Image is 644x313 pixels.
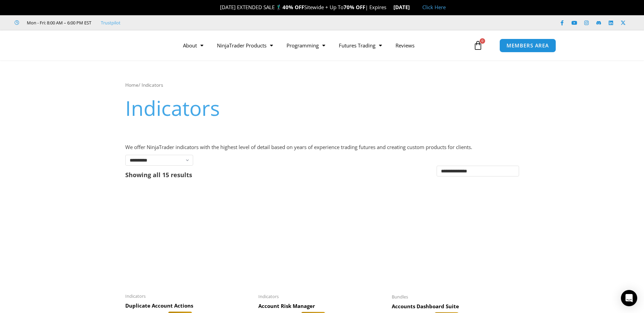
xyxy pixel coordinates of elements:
a: 0 [463,36,493,55]
span: 0 [480,38,485,44]
span: MEMBERS AREA [507,43,549,48]
a: Accounts Dashboard Suite [392,303,518,312]
img: ⌛ [387,5,392,10]
a: Click Here [422,4,446,11]
span: Bundles [392,294,518,300]
h2: Duplicate Account Actions [125,302,252,309]
strong: [DATE] [393,4,416,11]
img: LogoAI | Affordable Indicators – NinjaTrader [79,33,152,58]
span: Mon - Fri: 8:00 AM – 6:00 PM EST [25,19,91,27]
span: Indicators [258,294,385,299]
h2: Accounts Dashboard Suite [392,303,518,310]
span: [DATE] EXTENDED SALE 🏌️‍♂️ Sitewide + Up To | Expires [213,4,393,11]
img: 🎉 [215,5,220,10]
img: Account Risk Manager [258,189,385,290]
nav: Menu [176,38,472,53]
a: Account Risk Manager [258,303,385,312]
p: We offer NinjaTrader indicators with the highest level of detail based on years of experience tra... [125,143,519,152]
div: Open Intercom Messenger [621,290,637,306]
p: Showing all 15 results [125,172,192,178]
a: MEMBERS AREA [499,39,556,53]
strong: 40% OFF [282,4,304,11]
a: Duplicate Account Actions [125,302,252,312]
a: Programming [280,38,332,53]
nav: Breadcrumb [125,81,519,89]
h1: Indicators [125,94,519,122]
a: Trustpilot [101,19,121,27]
strong: 70% OFF [344,4,365,11]
a: NinjaTrader Products [210,38,280,53]
img: Duplicate Account Actions [125,189,252,289]
select: Shop order [437,166,519,176]
h2: Account Risk Manager [258,303,385,310]
a: Home [125,82,139,88]
span: Indicators [125,293,252,299]
img: 🏭 [410,5,415,10]
a: About [176,38,210,53]
a: Reviews [389,38,421,53]
a: Futures Trading [332,38,389,53]
img: Accounts Dashboard Suite [392,189,518,290]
